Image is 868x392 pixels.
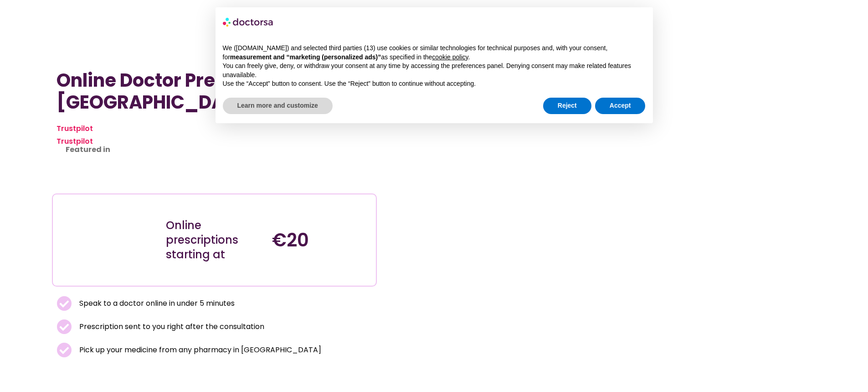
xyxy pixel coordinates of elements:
[56,69,372,113] h1: Online Doctor Prescription in [GEOGRAPHIC_DATA]
[66,144,110,155] strong: Featured in
[77,344,321,356] span: Pick up your medicine from any pharmacy in [GEOGRAPHIC_DATA]
[56,136,93,146] a: Trustpilot
[56,123,93,134] a: Trustpilot
[223,62,646,79] p: You can freely give, deny, or withdraw your consent at any time by accessing the preferences pane...
[166,218,263,262] div: Online prescriptions starting at
[223,98,333,114] button: Learn more and customize
[432,53,468,61] a: cookie policy
[77,320,264,333] span: Prescription sent to you right after the consultation
[595,98,646,114] button: Accept
[223,79,646,89] p: Use the “Accept” button to consent. Use the “Reject” button to continue without accepting.
[272,229,369,251] h4: €20
[70,201,147,279] img: Illustration depicting a young woman in a casual outfit, engaged with her smartphone. She has a p...
[543,98,591,114] button: Reject
[230,53,381,61] strong: measurement and “marketing (personalized ads)”
[223,44,646,62] p: We ([DOMAIN_NAME]) and selected third parties (13) use cookies or similar technologies for techni...
[77,297,235,310] span: Speak to a doctor online in under 5 minutes
[223,15,274,29] img: logo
